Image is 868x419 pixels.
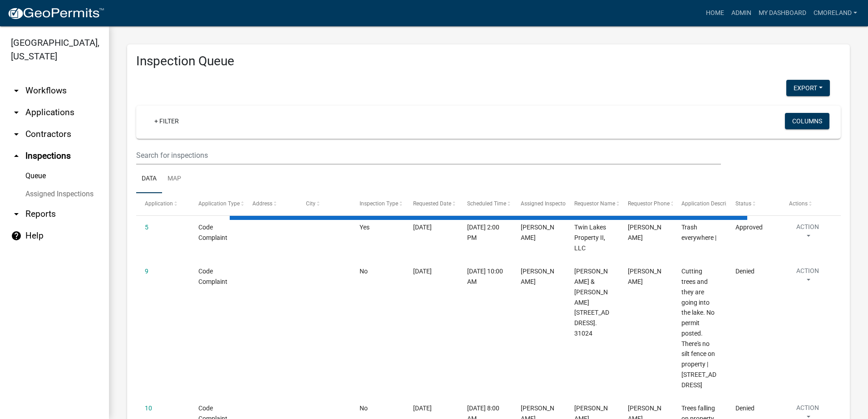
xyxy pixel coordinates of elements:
span: 06/17/2022 [413,404,432,412]
span: Celia Chancey [628,268,661,285]
i: arrow_drop_up [11,151,22,161]
span: 06/07/2022 [413,224,432,231]
span: Code Complaint [198,268,227,285]
span: Application Type [198,200,240,207]
input: Search for inspections [136,146,721,165]
a: My Dashboard [755,5,810,22]
datatable-header-cell: Assigned Inspector [512,193,566,215]
a: 9 [145,268,148,275]
span: Cedrick Moreland [521,224,554,241]
h3: Inspection Queue [136,54,841,69]
datatable-header-cell: City [297,193,351,215]
button: Columns [785,113,829,129]
button: Export [786,80,830,96]
span: Joseph & Lauren Sims 125 E Riverbend Dr. Eatonton, Ga. 31024 [574,268,609,337]
i: arrow_drop_down [11,209,22,219]
span: Requested Date [413,200,451,207]
span: No [360,404,368,412]
datatable-header-cell: Requestor Name [566,193,619,215]
span: Application [145,200,173,207]
a: + Filter [147,113,186,129]
span: Status [735,200,751,207]
span: Requestor Name [574,200,615,207]
span: Address [252,200,272,207]
datatable-header-cell: Actions [780,193,834,215]
span: No [360,268,368,275]
a: Map [162,165,187,194]
span: City [306,200,316,207]
datatable-header-cell: Scheduled Time [458,193,512,215]
button: Action [789,222,826,245]
a: 10 [145,404,152,412]
datatable-header-cell: Inspection Type [351,193,404,215]
div: [DATE] 10:00 AM [467,266,503,287]
span: Requestor Phone [628,200,670,207]
span: Cedrick Moreland [521,268,554,285]
a: Home [702,5,728,22]
span: Tony Clack [628,224,661,241]
datatable-header-cell: Status [726,193,780,215]
span: Approved [735,224,763,231]
span: Yes [360,224,370,231]
a: Data [136,165,162,194]
span: Twin Lakes Property II, LLC [574,224,606,252]
span: Scheduled Time [467,200,506,207]
datatable-header-cell: Address [243,193,297,215]
i: help [11,230,22,241]
datatable-header-cell: Application Description [673,193,726,215]
span: Application Description [681,200,739,207]
span: Assigned Inspector [521,200,567,207]
datatable-header-cell: Requested Date [404,193,458,215]
span: Denied [735,404,755,412]
span: Inspection Type [360,200,398,207]
i: arrow_drop_down [11,129,22,140]
a: Admin [728,5,755,22]
a: 5 [145,224,148,231]
button: Action [789,266,826,289]
i: arrow_drop_down [11,85,22,96]
div: [DATE] 2:00 PM [467,222,503,243]
a: cmoreland [810,5,861,22]
span: Trash everywhere | [681,224,716,241]
span: 06/17/2022 [413,268,432,275]
span: Code Complaint [198,224,227,241]
datatable-header-cell: Application [136,193,190,215]
span: Cutting trees and they are going into the lake. No permit posted. There's no silt fence on proper... [681,268,716,388]
datatable-header-cell: Requestor Phone [619,193,673,215]
i: arrow_drop_down [11,107,22,118]
span: Actions [789,200,808,207]
span: Denied [735,268,755,275]
datatable-header-cell: Application Type [190,193,243,215]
